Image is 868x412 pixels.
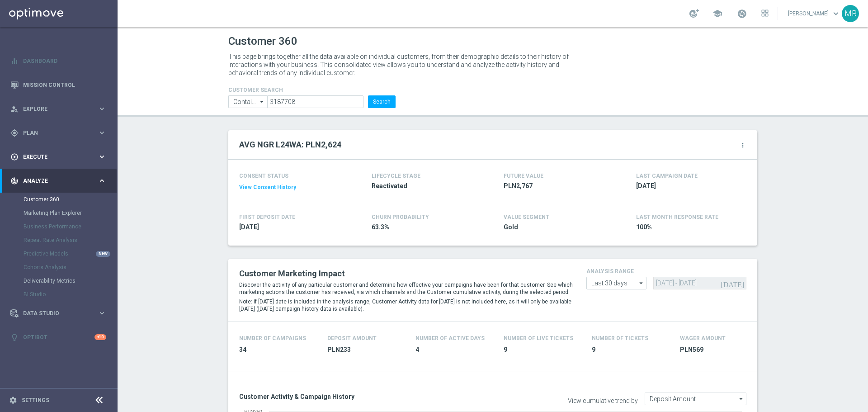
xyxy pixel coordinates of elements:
[239,223,345,232] span: 2024-09-26
[10,105,98,113] div: Explore
[737,393,746,405] i: arrow_drop_down
[10,177,98,185] div: Analyze
[10,129,19,137] i: gps_fixed
[592,335,648,341] h4: Number Of Tickets
[267,95,363,108] input: Enter CID, Email, name or phone
[239,214,295,220] h4: FIRST DEPOSIT DATE
[10,153,107,161] button: play_circle_outline Execute keyboard_arrow_right
[98,176,106,185] i: keyboard_arrow_right
[24,274,117,288] div: Deliverability Metrics
[842,5,859,22] div: MB
[94,334,106,340] div: +10
[10,333,19,341] i: lightbulb
[24,209,94,217] a: Marketing Plan Explorer
[24,196,94,203] a: Customer 360
[831,9,841,19] span: keyboard_arrow_down
[10,73,106,97] div: Mission Control
[22,398,49,403] a: Settings
[568,397,638,405] label: View cumulative trend by
[787,7,842,20] a: [PERSON_NAME]keyboard_arrow_down
[239,139,341,150] h2: AVG NGR L24WA: PLN2,624
[504,182,609,190] span: PLN2,767
[415,335,485,341] h4: Number of Active Days
[10,105,107,113] button: person_search Explore keyboard_arrow_right
[10,153,19,161] i: play_circle_outline
[636,173,698,179] h4: LAST CAMPAIGN DATE
[24,193,117,206] div: Customer 360
[228,95,267,108] input: Contains
[228,87,396,93] h4: CUSTOMER SEARCH
[636,182,742,190] span: 2025-08-27
[239,184,296,191] button: View Consent History
[23,49,106,73] a: Dashboard
[504,223,609,232] span: Gold
[24,260,117,274] div: Cohorts Analysis
[10,309,98,317] div: Data Studio
[239,346,316,354] span: 34
[23,178,98,184] span: Analyze
[98,152,106,161] i: keyboard_arrow_right
[680,346,757,354] span: PLN569
[228,52,576,77] p: This page brings together all the data available on individual customers, from their demographic ...
[98,309,106,317] i: keyboard_arrow_right
[372,214,429,220] span: CHURN PROBABILITY
[10,57,107,65] button: equalizer Dashboard
[228,35,757,48] h1: Customer 360
[327,335,377,341] h4: Deposit Amount
[239,393,486,401] h3: Customer Activity & Campaign History
[9,396,17,404] i: settings
[98,128,106,137] i: keyboard_arrow_right
[98,104,106,113] i: keyboard_arrow_right
[24,277,94,284] a: Deliverability Metrics
[327,346,405,354] span: PLN233
[239,281,573,296] p: Discover the activity of any particular customer and determine how effective your campaigns have ...
[636,223,742,232] span: 100%
[504,346,581,354] span: 9
[10,177,107,185] div: track_changes Analyze keyboard_arrow_right
[10,129,98,137] div: Plan
[23,73,106,97] a: Mission Control
[239,173,345,179] h4: CONSENT STATUS
[24,247,117,260] div: Predictive Models
[415,346,493,354] span: 4
[10,57,19,65] i: equalizer
[372,223,477,232] span: 63.3%
[712,9,722,19] span: school
[504,214,549,220] h4: VALUE SEGMENT
[372,173,420,179] h4: LIFECYCLE STAGE
[636,214,718,220] span: LAST MONTH RESPONSE RATE
[10,177,19,185] i: track_changes
[23,130,98,136] span: Plan
[10,334,107,341] button: lightbulb Optibot +10
[24,288,117,301] div: BI Studio
[24,233,117,247] div: Repeat Rate Analysis
[10,129,107,137] button: gps_fixed Plan keyboard_arrow_right
[637,277,646,289] i: arrow_drop_down
[372,182,477,190] span: Reactivated
[586,277,646,289] input: analysis range
[23,311,98,316] span: Data Studio
[10,325,106,349] div: Optibot
[96,251,110,257] div: NEW
[23,154,98,160] span: Execute
[10,49,106,73] div: Dashboard
[23,106,98,112] span: Explore
[10,81,107,89] button: Mission Control
[592,346,669,354] span: 9
[23,325,94,349] a: Optibot
[504,173,543,179] h4: FUTURE VALUE
[258,96,267,108] i: arrow_drop_down
[504,335,573,341] h4: Number Of Live Tickets
[239,298,573,313] p: Note: if [DATE] date is included in the analysis range, Customer Activity data for [DATE] is not ...
[239,268,573,279] h2: Customer Marketing Impact
[10,310,107,317] button: Data Studio keyboard_arrow_right
[24,220,117,233] div: Business Performance
[10,153,98,161] div: Execute
[739,142,746,149] i: more_vert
